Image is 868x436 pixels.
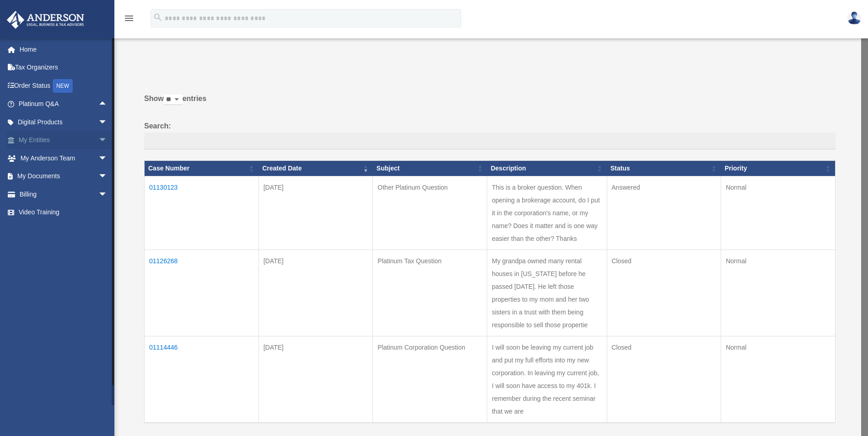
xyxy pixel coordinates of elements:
td: My grandpa owned many rental houses in [US_STATE] before he passed [DATE]. He left those properti... [487,250,607,336]
img: User Pic [847,11,861,25]
td: Normal [721,176,836,250]
a: Order StatusNEW [6,76,121,95]
a: Platinum Q&Aarrow_drop_up [6,95,117,113]
i: menu [124,13,135,24]
span: arrow_drop_down [98,131,117,150]
label: Search: [144,120,836,150]
td: Platinum Corporation Question [373,336,487,423]
td: Answered [607,176,721,250]
img: Anderson Advisors Platinum Portal [4,11,87,29]
th: Subject: activate to sort column ascending [373,161,487,176]
th: Priority: activate to sort column ascending [721,161,836,176]
a: Billingarrow_drop_down [6,185,121,203]
a: Digital Productsarrow_drop_down [6,113,121,131]
td: 01114446 [145,336,259,423]
td: Normal [721,336,836,423]
span: arrow_drop_down [98,149,117,168]
th: Description: activate to sort column ascending [487,161,607,176]
th: Status: activate to sort column ascending [607,161,721,176]
input: Search: [144,133,836,150]
a: Tax Organizers [6,58,121,77]
td: Closed [607,250,721,336]
a: My Anderson Teamarrow_drop_down [6,149,121,167]
a: My Entitiesarrow_drop_down [6,131,121,149]
a: menu [124,16,135,24]
span: arrow_drop_down [98,113,117,132]
span: arrow_drop_down [98,167,117,186]
a: My Documentsarrow_drop_down [6,167,121,186]
div: NEW [53,79,73,93]
td: 01130123 [145,176,259,250]
td: Normal [721,250,836,336]
th: Created Date: activate to sort column ascending [259,161,373,176]
td: [DATE] [259,336,373,423]
td: Closed [607,336,721,423]
td: 01126268 [145,250,259,336]
td: Other Platinum Question [373,176,487,250]
a: Home [6,40,121,58]
a: Video Training [6,203,121,222]
td: [DATE] [259,176,373,250]
select: Showentries [164,95,183,105]
td: [DATE] [259,250,373,336]
td: Platinum Tax Question [373,250,487,336]
td: This is a broker question. When opening a brokerage account, do I put it in the corporation's nam... [487,176,607,250]
td: I will soon be leaving my current job and put my full efforts into my new corporation. In leaving... [487,336,607,423]
span: arrow_drop_up [98,95,117,114]
th: Case Number: activate to sort column ascending [145,161,259,176]
i: search [153,12,163,22]
span: arrow_drop_down [98,185,117,204]
label: Show entries [144,92,836,114]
